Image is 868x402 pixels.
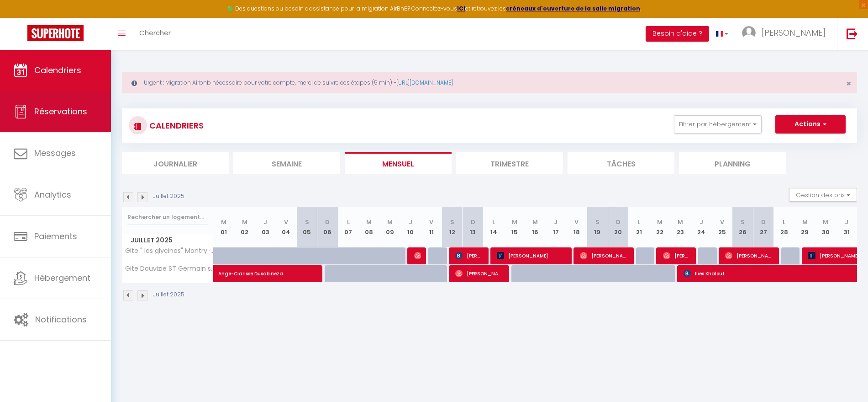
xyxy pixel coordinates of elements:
[512,218,517,226] abbr: M
[761,218,766,226] abbr: D
[450,218,454,226] abbr: S
[663,247,690,264] span: [PERSON_NAME]
[7,4,35,31] button: Ouvrir le widget de chat LiveChat
[735,18,837,50] a: ... [PERSON_NAME]
[492,218,495,226] abbr: L
[846,78,851,89] span: ×
[725,247,773,264] span: [PERSON_NAME]
[325,218,330,226] abbr: D
[242,218,247,226] abbr: M
[497,247,565,264] span: [PERSON_NAME]
[122,72,857,93] div: Urgent : Migration Airbnb nécessaire pour votre compte, merci de suivre ces étapes (5 min) -
[691,207,711,247] th: 24
[214,265,234,283] a: Ange-Clarisse Dusabineza
[34,230,77,242] span: Paiements
[525,207,545,247] th: 16
[836,207,857,247] th: 31
[139,28,171,38] span: Chercher
[554,218,558,226] abbr: J
[679,152,786,174] li: Planning
[802,218,808,226] abbr: M
[506,5,640,12] a: créneaux d'ouverture de la salle migration
[847,28,858,39] img: logout
[629,207,649,247] th: 21
[678,218,683,226] abbr: M
[442,207,462,247] th: 12
[379,207,400,247] th: 09
[421,207,442,247] th: 11
[221,218,226,226] abbr: M
[657,218,663,226] abbr: M
[587,207,608,247] th: 19
[122,152,229,174] li: Journalier
[741,218,745,226] abbr: S
[127,209,208,225] input: Rechercher un logement...
[124,247,215,254] span: Gite " les glycines" Montry · Maison & Jardin "Les Glycines" DisneyLand [GEOGRAPHIC_DATA]
[774,207,794,247] th: 28
[124,265,215,272] span: Gite Douvizie ST Germain sur [PERSON_NAME] maison proche Disneyland [GEOGRAPHIC_DATA].
[608,207,628,247] th: 20
[457,5,465,12] a: ICI
[845,218,848,226] abbr: J
[276,207,296,247] th: 04
[296,207,317,247] th: 05
[637,218,640,226] abbr: L
[147,115,204,136] h3: CALENDRIERS
[815,207,836,247] th: 30
[234,207,255,247] th: 02
[823,218,828,226] abbr: M
[568,152,674,174] li: Tâches
[674,115,762,134] button: Filtrer par hébergement
[646,26,709,42] button: Besoin d'aide ?
[34,106,87,117] span: Réservations
[483,207,504,247] th: 14
[132,18,178,50] a: Chercher
[153,290,184,299] p: Juillet 2025
[338,207,358,247] th: 07
[783,218,785,226] abbr: L
[455,247,483,264] span: [PERSON_NAME]
[742,26,756,40] img: ...
[616,218,621,226] abbr: D
[580,247,628,264] span: [PERSON_NAME]
[762,27,826,38] span: [PERSON_NAME]
[794,207,815,247] th: 29
[456,152,563,174] li: Trimestre
[153,192,184,201] p: Juillet 2025
[700,218,703,226] abbr: J
[305,218,309,226] abbr: S
[732,207,753,247] th: 26
[27,25,84,41] img: Super Booking
[775,115,846,134] button: Actions
[471,218,475,226] abbr: D
[504,207,525,247] th: 15
[35,314,87,325] span: Notifications
[400,207,421,247] th: 10
[455,265,503,282] span: [PERSON_NAME]
[218,260,323,278] span: Ange-Clarisse Dusabineza
[546,207,566,247] th: 17
[753,207,773,247] th: 27
[366,218,372,226] abbr: M
[720,218,724,226] abbr: V
[396,79,453,86] a: [URL][DOMAIN_NAME]
[345,152,452,174] li: Mensuel
[122,234,213,247] span: Juillet 2025
[670,207,690,247] th: 23
[574,218,579,226] abbr: V
[359,207,379,247] th: 08
[711,207,732,247] th: 25
[284,218,288,226] abbr: V
[34,147,76,159] span: Messages
[34,64,81,76] span: Calendriers
[463,207,483,247] th: 13
[429,218,433,226] abbr: V
[347,218,350,226] abbr: L
[595,218,600,226] abbr: S
[34,189,71,200] span: Analytics
[532,218,538,226] abbr: M
[409,218,412,226] abbr: J
[649,207,670,247] th: 22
